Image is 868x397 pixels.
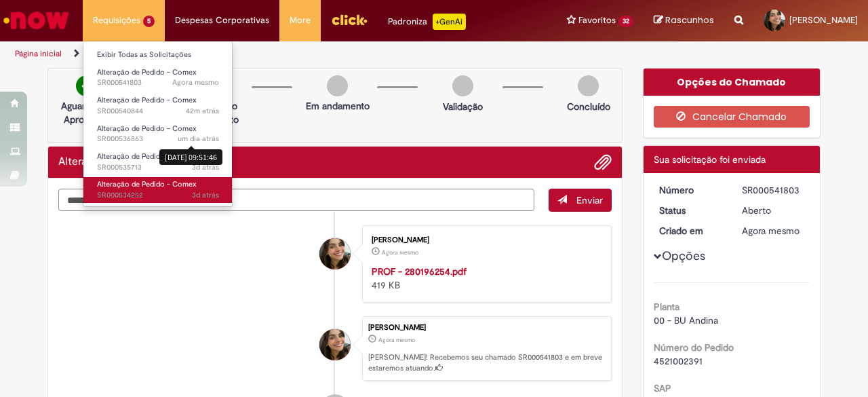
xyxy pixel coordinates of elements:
[97,134,219,145] span: SR000536863
[327,75,348,96] img: img-circle-grey.png
[654,106,810,128] button: Cancelar Chamado
[388,14,466,30] div: Padroniza
[83,41,233,207] ul: Requisições
[175,14,269,27] span: Despesas Corporativas
[178,134,219,144] span: um dia atrás
[654,314,718,326] span: 00 - BU Andina
[742,183,805,197] div: SR000541803
[97,77,219,88] span: SR000541803
[654,355,703,367] span: 4521002391
[789,14,858,26] span: [PERSON_NAME]
[368,352,604,373] p: [PERSON_NAME]! Recebemos seu chamado SR000541803 e em breve estaremos atuando.
[83,93,233,118] a: Aberto SR000540844 : Alteração de Pedido - Comex
[654,301,679,313] b: Planta
[186,106,219,116] span: 42m atrás
[159,149,222,165] div: [DATE] 09:51:46
[83,65,233,90] a: Aberto SR000541803 : Alteração de Pedido - Comex
[331,10,368,30] img: click_logo_yellow_360x200.png
[186,106,219,116] time: 29/08/2025 13:40:52
[742,225,800,237] span: Agora mesmo
[372,265,467,278] a: PROF - 280196254.pdf
[54,99,119,126] p: Aguardando Aprovação
[306,99,370,113] p: Em andamento
[93,14,140,27] span: Requisições
[319,238,351,269] div: Natiele Fernandes Zanesco
[567,100,610,113] p: Concluído
[742,224,805,238] div: 29/08/2025 14:22:44
[192,190,219,200] span: 3d atrás
[83,149,233,174] a: Aberto SR000535713 : Alteração de Pedido - Comex
[654,14,714,27] a: Rascunhos
[443,100,483,113] p: Validação
[382,248,418,257] time: 29/08/2025 14:22:36
[1,7,71,34] img: ServiceNow
[372,236,597,244] div: [PERSON_NAME]
[97,106,219,117] span: SR000540844
[58,189,534,211] textarea: Digite sua mensagem aqui...
[319,329,351,360] div: Natiele Fernandes Zanesco
[372,265,597,292] div: 419 KB
[192,190,219,200] time: 27/08/2025 08:56:00
[742,225,800,237] time: 29/08/2025 14:22:44
[378,336,415,344] time: 29/08/2025 14:22:44
[83,48,233,62] a: Exibir Todas as Solicitações
[10,41,568,67] ul: Trilhas de página
[97,124,197,134] span: Alteração de Pedido - Comex
[76,75,97,96] img: check-circle-green.png
[654,153,766,166] span: Sua solicitação foi enviada
[382,248,418,257] span: Agora mesmo
[97,179,197,189] span: Alteração de Pedido - Comex
[576,194,603,206] span: Enviar
[290,14,311,27] span: More
[549,189,612,212] button: Enviar
[192,162,219,172] time: 27/08/2025 14:14:42
[83,121,233,147] a: Aberto SR000536863 : Alteração de Pedido - Comex
[15,48,62,59] a: Página inicial
[58,316,612,381] li: Natiele Fernandes Zanesco
[644,69,821,96] div: Opções do Chamado
[654,341,734,354] b: Número do Pedido
[143,16,155,27] span: 5
[649,204,732,217] dt: Status
[594,153,612,171] button: Adicionar anexos
[97,190,219,201] span: SR000534252
[97,162,219,173] span: SR000535713
[192,162,219,172] span: 3d atrás
[649,224,732,238] dt: Criado em
[578,75,599,96] img: img-circle-grey.png
[742,204,805,217] div: Aberto
[58,156,200,168] h2: Alteração de Pedido - Comex Histórico de tíquete
[172,77,219,88] span: Agora mesmo
[83,177,233,202] a: Aberto SR000534252 : Alteração de Pedido - Comex
[97,67,197,77] span: Alteração de Pedido - Comex
[618,16,633,27] span: 32
[97,151,197,162] span: Alteração de Pedido - Comex
[97,95,197,105] span: Alteração de Pedido - Comex
[378,336,415,344] span: Agora mesmo
[649,183,732,197] dt: Número
[452,75,473,96] img: img-circle-grey.png
[665,14,714,26] span: Rascunhos
[654,382,671,394] b: SAP
[368,324,604,332] div: [PERSON_NAME]
[578,14,616,27] span: Favoritos
[433,14,466,30] p: +GenAi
